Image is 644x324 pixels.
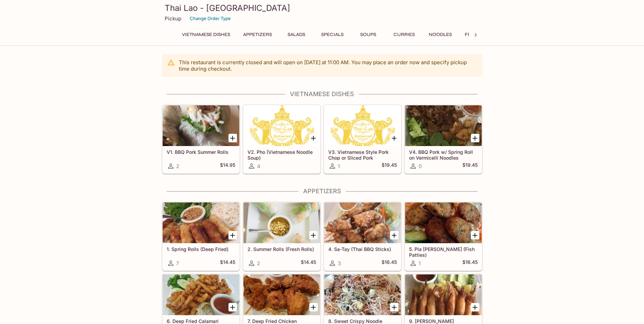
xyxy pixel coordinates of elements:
div: V1. BBQ Pork Summer Rolls [163,105,239,146]
div: 2. Summer Rolls (Fresh Rolls) [243,202,320,243]
span: 3 [338,260,341,267]
div: 8. Sweet Crispy Noodle (Mee-Krob) [324,274,401,315]
button: Fried Rice [461,30,495,39]
div: 5. Pla Tod Mun (Fish Patties) [405,202,482,243]
div: V2. Pho (Vietnamese Noodle Soup) [243,105,320,146]
button: Add 7. Deep Fried Chicken [309,303,318,311]
h3: Thai Lao - [GEOGRAPHIC_DATA] [165,3,480,13]
h5: V3. Vietnamese Style Pork Chop or Sliced Pork [328,149,397,160]
h5: $14.45 [220,259,235,267]
button: Add 2. Summer Rolls (Fresh Rolls) [309,231,318,239]
h5: $19.45 [382,162,397,170]
button: Add V3. Vietnamese Style Pork Chop or Sliced Pork [390,134,399,142]
span: 7 [176,260,179,267]
h5: V4. BBQ Pork w/ Spring Roll on Vermicelli Noodles [409,149,478,160]
h5: 6. Deep Fried Calamari [167,318,235,324]
button: Add 8. Sweet Crispy Noodle (Mee-Krob) [390,303,399,311]
a: 4. Sa-Tay (Thai BBQ Sticks)3$16.45 [324,202,401,271]
a: V4. BBQ Pork w/ Spring Roll on Vermicelli Noodles0$19.45 [405,105,482,174]
p: This restaurant is currently closed and will open on [DATE] at 11:00 AM . You may place an order ... [179,59,477,72]
button: Curries [389,30,420,39]
button: Add 6. Deep Fried Calamari [228,303,237,311]
button: Add 4. Sa-Tay (Thai BBQ Sticks) [390,231,399,239]
h5: 7. Deep Fried Chicken [247,318,316,324]
div: 9. Kung Tod [405,274,482,315]
div: 4. Sa-Tay (Thai BBQ Sticks) [324,202,401,243]
h5: V1. BBQ Pork Summer Rolls [167,149,235,155]
span: 2 [257,260,260,267]
span: 1 [419,260,421,267]
div: V4. BBQ Pork w/ Spring Roll on Vermicelli Noodles [405,105,482,146]
a: 1. Spring Rolls (Deep Fried)7$14.45 [162,202,240,271]
h5: $19.45 [462,162,478,170]
h4: Appetizers [162,187,482,195]
button: Appetizers [239,30,276,39]
div: 6. Deep Fried Calamari [163,274,239,315]
button: Specials [317,30,348,39]
h5: $16.45 [462,259,478,267]
h5: 5. Pla [PERSON_NAME] (Fish Patties) [409,246,478,257]
button: Add V2. Pho (Vietnamese Noodle Soup) [309,134,318,142]
h5: 2. Summer Rolls (Fresh Rolls) [247,246,316,252]
div: 7. Deep Fried Chicken [243,274,320,315]
a: 2. Summer Rolls (Fresh Rolls)2$14.45 [243,202,320,271]
span: 0 [419,163,422,169]
a: V1. BBQ Pork Summer Rolls2$14.95 [162,105,240,174]
h5: 9. [PERSON_NAME] [409,318,478,324]
h4: Vietnamese Dishes [162,90,482,98]
button: Add 9. Kung Tod [471,303,479,311]
button: Add V1. BBQ Pork Summer Rolls [228,134,237,142]
a: V3. Vietnamese Style Pork Chop or Sliced Pork1$19.45 [324,105,401,174]
span: 2 [176,163,179,169]
button: Salads [281,30,312,39]
button: Soups [353,30,384,39]
button: Add 1. Spring Rolls (Deep Fried) [228,231,237,239]
button: Add V4. BBQ Pork w/ Spring Roll on Vermicelli Noodles [471,134,479,142]
a: V2. Pho (Vietnamese Noodle Soup)4 [243,105,320,174]
p: Pickup [165,15,181,22]
h5: V2. Pho (Vietnamese Noodle Soup) [247,149,316,160]
span: 1 [338,163,340,169]
h5: $14.95 [220,162,235,170]
h5: 4. Sa-Tay (Thai BBQ Sticks) [328,246,397,252]
div: V3. Vietnamese Style Pork Chop or Sliced Pork [324,105,401,146]
span: 4 [257,163,260,169]
h5: 1. Spring Rolls (Deep Fried) [167,246,235,252]
a: 5. Pla [PERSON_NAME] (Fish Patties)1$16.45 [405,202,482,271]
button: Vietnamese Dishes [178,30,234,39]
h5: $16.45 [382,259,397,267]
h5: $14.45 [301,259,316,267]
button: Add 5. Pla Tod Mun (Fish Patties) [471,231,479,239]
button: Change Order Type [187,13,234,24]
button: Noodles [425,30,456,39]
div: 1. Spring Rolls (Deep Fried) [163,202,239,243]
